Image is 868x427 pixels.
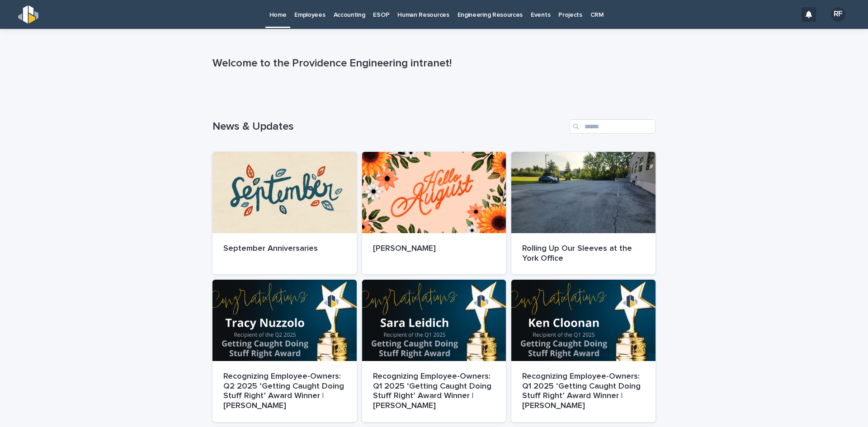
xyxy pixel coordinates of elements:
a: [PERSON_NAME] [362,152,506,274]
a: Recognizing Employee-Owners: Q2 2025 ‘Getting Caught Doing Stuff Right’ Award Winner | [PERSON_NAME] [212,280,357,422]
p: Recognizing Employee-Owners: Q1 2025 ‘Getting Caught Doing Stuff Right’ Award Winner | [PERSON_NAME] [373,372,495,411]
h1: News & Updates [212,120,566,133]
p: Recognizing Employee-Owners: Q1 2025 ‘Getting Caught Doing Stuff Right’ Award Winner | [PERSON_NAME] [522,372,645,411]
p: September Anniversaries [223,244,346,254]
img: s5b5MGTdWwFoU4EDV7nw [18,5,38,23]
a: Recognizing Employee-Owners: Q1 2025 ‘Getting Caught Doing Stuff Right’ Award Winner | [PERSON_NAME] [362,280,506,422]
input: Search [570,119,656,134]
a: Recognizing Employee-Owners: Q1 2025 ‘Getting Caught Doing Stuff Right’ Award Winner | [PERSON_NAME] [511,280,656,422]
a: September Anniversaries [212,152,357,274]
p: [PERSON_NAME] [373,244,495,254]
div: RF [831,7,845,22]
p: Rolling Up Our Sleeves at the York Office [522,244,645,263]
a: Rolling Up Our Sleeves at the York Office [511,152,656,274]
p: Recognizing Employee-Owners: Q2 2025 ‘Getting Caught Doing Stuff Right’ Award Winner | [PERSON_NAME] [223,372,346,411]
p: Welcome to the Providence Engineering intranet! [212,57,652,70]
